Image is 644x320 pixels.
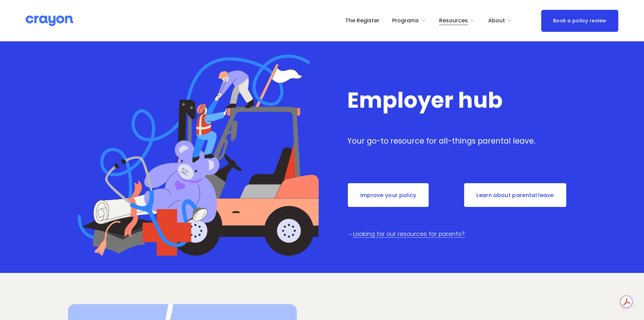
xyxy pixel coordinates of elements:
[541,10,618,32] a: Book a policy review
[347,135,576,147] p: Your go-to resource for all-things parental leave.
[26,15,73,27] img: Crayon
[392,16,419,26] span: Programs
[345,15,379,26] a: The Register
[347,183,430,208] a: Improve your policy
[439,15,475,26] a: folder dropdown
[347,230,353,238] span: →
[488,15,512,26] a: folder dropdown
[353,230,464,238] a: Looking for our resources for parents?
[439,16,468,26] span: Resources
[488,16,505,26] span: About
[463,183,567,208] a: Learn about parental leave
[347,89,576,112] h1: Employer hub
[392,15,426,26] a: folder dropdown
